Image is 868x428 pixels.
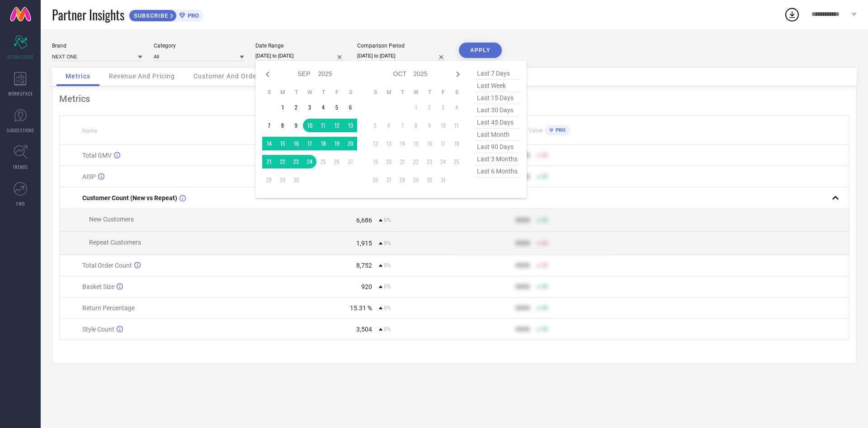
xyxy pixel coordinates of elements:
td: Fri Oct 24 2025 [436,155,450,168]
span: 0% [384,305,391,311]
td: Fri Sep 05 2025 [330,101,344,114]
th: Tuesday [289,89,303,96]
td: Wed Oct 29 2025 [409,173,423,187]
td: Thu Sep 04 2025 [316,101,330,114]
span: SCORECARDS [7,53,34,60]
td: Tue Oct 28 2025 [396,173,409,187]
span: FWD [16,200,25,207]
td: Sun Sep 07 2025 [262,119,276,132]
td: Tue Oct 14 2025 [396,137,409,150]
span: 50 [542,305,548,311]
td: Wed Sep 17 2025 [303,137,316,150]
td: Wed Sep 10 2025 [303,119,316,132]
td: Sat Sep 27 2025 [344,155,357,168]
td: Sun Oct 19 2025 [368,155,382,168]
td: Sat Oct 25 2025 [450,155,463,168]
span: last 3 months [475,153,520,165]
button: APPLY [459,43,502,58]
td: Thu Sep 11 2025 [316,119,330,132]
th: Saturday [344,89,357,96]
td: Tue Sep 30 2025 [289,173,303,187]
td: Mon Oct 06 2025 [382,119,396,132]
div: 9999 [515,326,530,333]
div: 15.31 % [350,304,372,312]
span: SUBSCRIBE [129,12,170,19]
td: Wed Oct 08 2025 [409,119,423,132]
div: 920 [361,283,372,290]
span: Revenue And Pricing [109,72,175,80]
th: Thursday [316,89,330,96]
span: Metrics [66,72,90,80]
th: Friday [330,89,344,96]
span: 50 [542,240,548,246]
div: Metrics [59,93,849,104]
td: Mon Sep 29 2025 [276,173,289,187]
div: Open download list [784,6,800,23]
td: Tue Sep 02 2025 [289,101,303,114]
th: Saturday [450,89,463,96]
th: Thursday [423,89,436,96]
div: Category [154,43,244,49]
th: Sunday [368,89,382,96]
td: Mon Sep 01 2025 [276,101,289,114]
span: Total Order Count [82,262,132,269]
span: SUGGESTIONS [7,127,34,134]
th: Tuesday [396,89,409,96]
td: Mon Oct 13 2025 [382,137,396,150]
span: 0% [384,284,391,290]
td: Wed Oct 15 2025 [409,137,423,150]
td: Fri Oct 10 2025 [436,119,450,132]
span: PRO [185,12,199,19]
td: Fri Sep 12 2025 [330,119,344,132]
td: Sun Oct 12 2025 [368,137,382,150]
span: Style Count [82,326,114,333]
a: SUBSCRIBEPRO [129,7,203,22]
td: Sun Sep 21 2025 [262,155,276,168]
span: 0% [384,240,391,246]
td: Fri Sep 26 2025 [330,155,344,168]
td: Sun Oct 26 2025 [368,173,382,187]
td: Thu Oct 16 2025 [423,137,436,150]
th: Friday [436,89,450,96]
span: last month [475,129,520,141]
span: Name [82,128,97,134]
div: 6,686 [356,216,372,224]
td: Thu Oct 23 2025 [423,155,436,168]
div: 8,752 [356,262,372,269]
div: 3,504 [356,326,372,333]
th: Wednesday [409,89,423,96]
div: Comparison Period [357,43,448,49]
input: Select comparison period [357,51,448,61]
td: Thu Oct 02 2025 [423,101,436,114]
div: 9999 [515,240,530,247]
span: Return Percentage [82,304,135,312]
span: WORKSPACE [8,90,33,97]
span: last 7 days [475,67,520,80]
td: Fri Oct 17 2025 [436,137,450,150]
span: 50 [542,262,548,269]
td: Thu Oct 30 2025 [423,173,436,187]
div: 9999 [515,262,530,269]
span: Customer Count (New vs Repeat) [82,194,177,202]
div: 9999 [515,216,530,224]
span: AISP [82,173,96,180]
td: Mon Oct 20 2025 [382,155,396,168]
td: Sat Sep 13 2025 [344,119,357,132]
span: 50 [542,284,548,290]
td: Wed Oct 01 2025 [409,101,423,114]
span: last 6 months [475,165,520,178]
span: last 45 days [475,116,520,129]
div: 9999 [515,283,530,290]
input: Select date range [255,51,346,61]
td: Tue Sep 23 2025 [289,155,303,168]
td: Wed Sep 24 2025 [303,155,316,168]
td: Tue Sep 16 2025 [289,137,303,150]
th: Monday [382,89,396,96]
div: Next month [453,69,463,80]
td: Wed Oct 22 2025 [409,155,423,168]
td: Fri Oct 03 2025 [436,101,450,114]
div: Date Range [255,43,346,49]
td: Fri Oct 31 2025 [436,173,450,187]
span: Partner Insights [52,5,124,24]
td: Fri Sep 19 2025 [330,137,344,150]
